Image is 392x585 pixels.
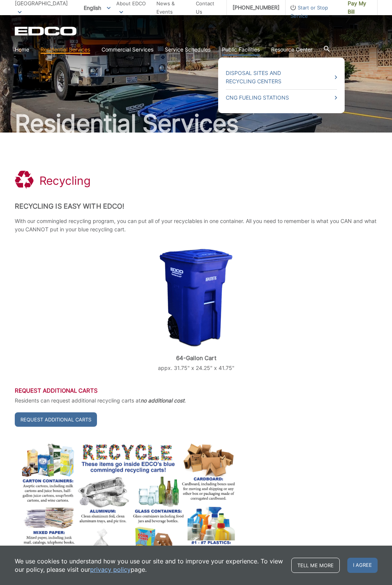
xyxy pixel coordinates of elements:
[159,249,233,347] img: cart-recycling-64.png
[141,355,252,362] p: 64-Gallon Cart
[15,202,378,211] h2: Recycling is Easy with EDCO!
[15,45,29,54] a: Home
[78,2,116,14] span: English
[102,45,153,54] a: Commercial Services
[165,45,211,54] a: Service Schedules
[222,45,260,54] a: Public Facilities
[291,558,340,573] a: Tell me more
[39,174,91,187] h1: Recycling
[141,397,184,404] strong: no additional cost
[90,565,131,574] a: privacy policy
[15,27,78,36] a: EDCD logo. Return to the homepage.
[15,217,378,234] p: With our commingled recycling program, you can put all of your recyclables in one container. All ...
[271,45,312,54] a: Resource Center
[15,111,378,136] h2: Residential Services
[15,387,378,394] h3: Request Additional Carts
[15,396,378,405] p: Residents can request additional recycling carts at .
[15,557,284,574] p: We use cookies to understand how you use our site and to improve your experience. To view our pol...
[141,364,252,372] p: appx. 31.75" x 24.25" x 41.75"
[226,69,337,86] a: Disposal Sites and Recycling Centers
[15,412,97,427] a: Request Additional Carts
[41,45,90,54] a: Residential Services
[226,94,337,102] a: CNG Fueling Stations
[347,558,378,573] span: I agree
